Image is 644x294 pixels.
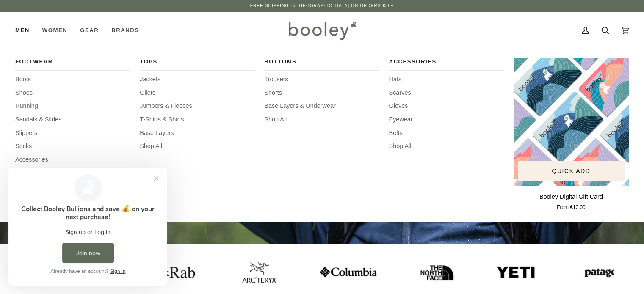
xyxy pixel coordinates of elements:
[15,155,130,165] a: Accessories
[15,142,130,151] a: Socks
[264,88,379,98] a: Shorts
[518,161,625,181] button: Quick add
[264,58,379,66] span: Bottoms
[74,12,105,49] a: Gear
[552,167,590,176] span: Quick add
[389,58,504,71] a: Accessories
[36,12,74,49] a: Women
[389,115,504,124] a: Eyewear
[15,58,130,66] span: Footwear
[140,129,255,138] a: Base Layers
[140,88,255,98] a: Gilets
[15,102,130,111] a: Running
[15,88,130,98] a: Shoes
[140,58,255,71] a: Tops
[264,115,379,124] a: Shop All
[140,115,255,124] a: T-Shirts & Shirts
[389,102,504,111] a: Gloves
[15,12,36,49] a: Men
[514,58,629,186] a: Booley Digital Gift Card
[389,129,504,138] a: Belts
[42,26,67,35] span: Women
[15,12,36,49] div: Men Footwear Boots Shoes Running Sandals & Slides Slippers Socks Accessories Shop All Tops Jacket...
[389,142,504,151] a: Shop All
[15,115,130,124] a: Sandals & Slides
[389,58,504,66] span: Accessories
[15,75,130,84] a: Boots
[15,58,130,71] a: Footwear
[264,58,379,71] a: Bottoms
[264,75,379,84] a: Trousers
[80,26,99,35] span: Gear
[105,12,145,49] a: Brands
[514,58,629,186] product-grid-item-variant: €10.00
[140,75,255,84] a: Jackets
[264,102,379,111] a: Base Layers & Underwear
[389,88,504,98] a: Scarves
[250,3,394,9] p: Free Shipping in [GEOGRAPHIC_DATA] on Orders €50+
[140,102,255,111] a: Jumpers & Fleeces
[389,75,504,84] a: Hats
[140,142,255,151] a: Shop All
[514,189,629,212] a: Booley Digital Gift Card
[557,204,585,212] span: From €10.00
[15,129,130,138] a: Slippers
[8,168,167,286] iframe: Loyalty program pop-up with offers and actions
[539,192,603,202] p: Booley Digital Gift Card
[285,18,359,43] img: Booley
[514,58,629,211] product-grid-item: Booley Digital Gift Card
[111,26,139,35] span: Brands
[140,58,255,66] span: Tops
